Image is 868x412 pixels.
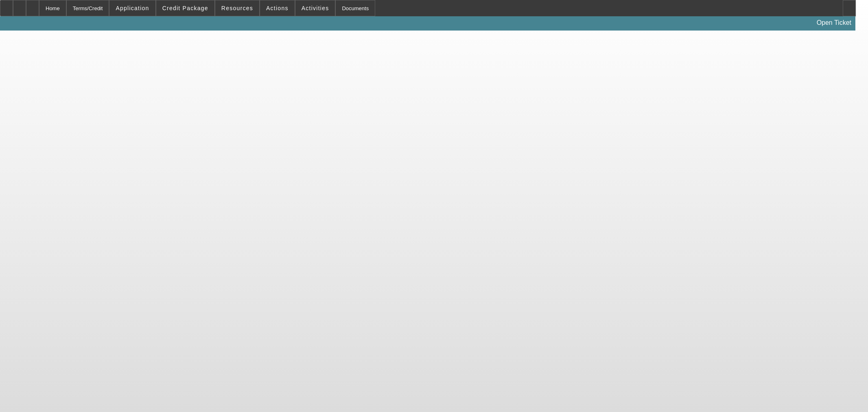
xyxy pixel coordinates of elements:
span: Credit Package [162,5,208,11]
span: Actions [266,5,289,11]
button: Credit Package [156,0,214,16]
button: Actions [260,0,295,16]
a: Open Ticket [813,16,855,30]
button: Resources [215,0,259,16]
span: Activities [302,5,329,11]
span: Resources [221,5,253,11]
span: Application [116,5,149,11]
button: Application [109,0,155,16]
button: Activities [295,0,335,16]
